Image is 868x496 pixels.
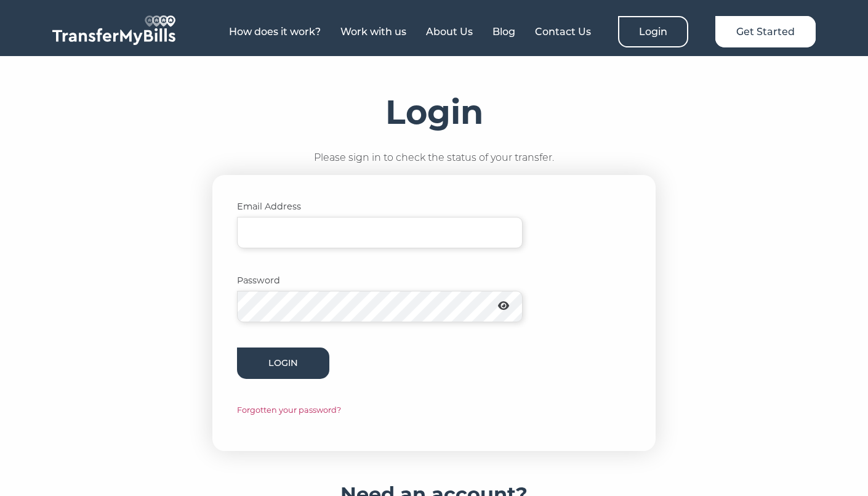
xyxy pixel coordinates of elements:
a: Get Started [715,16,816,47]
img: TransferMyBills.com - Helping ease the stress of moving [52,15,175,45]
a: Work with us [340,26,406,38]
a: Login [618,16,688,47]
p: Please sign in to check the status of your transfer. [314,150,554,166]
button: Login [237,348,329,379]
a: Forgotten your password? [237,405,341,415]
a: Contact Us [535,26,591,38]
h1: Login [385,93,483,131]
a: How does it work? [229,26,321,38]
a: About Us [426,26,473,38]
label: Password [237,274,329,288]
label: Email Address [237,200,329,214]
a: Blog [492,26,515,38]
